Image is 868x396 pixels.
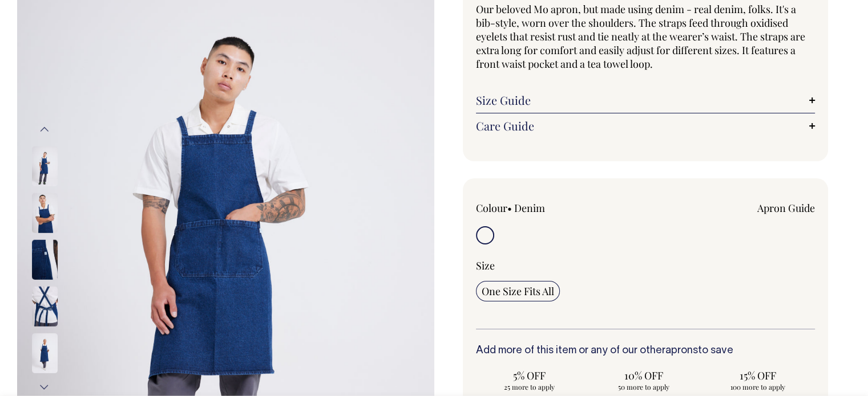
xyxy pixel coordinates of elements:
div: Size [476,259,815,272]
input: 15% OFF 100 more to apply [704,365,812,395]
span: One Size Fits All [482,284,554,298]
span: 25 more to apply [482,382,578,391]
a: Care Guide [476,119,815,133]
input: 10% OFF 50 more to apply [590,365,697,395]
img: denim [32,146,58,186]
h6: Add more of this item or any of our other to save [476,345,815,357]
span: 5% OFF [482,369,578,382]
span: Our beloved Mo apron, but made using denim - real denim, folks. It's a bib-style, worn over the s... [476,2,805,71]
img: denim [32,333,58,373]
label: Denim [514,201,545,215]
span: 50 more to apply [596,382,692,391]
img: denim [32,240,58,280]
div: Colour [476,201,612,215]
span: 10% OFF [596,369,692,382]
span: • [507,201,512,215]
img: denim [32,193,58,233]
input: 5% OFF 25 more to apply [476,365,583,395]
button: Previous [36,116,53,142]
span: 15% OFF [710,369,806,382]
span: 100 more to apply [710,382,806,391]
img: denim [32,287,58,326]
a: Size Guide [476,93,815,107]
input: One Size Fits All [476,281,560,301]
a: Apron Guide [757,201,815,215]
a: aprons [665,346,698,356]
